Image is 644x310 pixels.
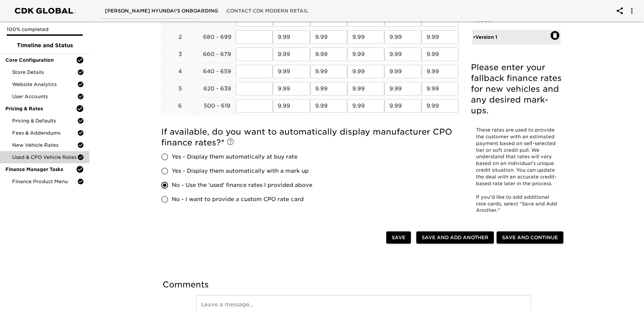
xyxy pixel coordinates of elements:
[199,85,235,93] p: 620 - 639
[476,194,558,213] span: If you’d like to add additional rate cards, select “Save and Add Another."
[5,166,76,173] span: Finance Manager Tasks
[163,279,565,290] h5: Comments
[162,67,198,76] p: 4
[473,34,551,40] div: • Version 1
[502,233,558,242] span: Save and Continue
[199,67,235,76] p: 640 - 659
[12,178,77,185] span: Finance Product Menu
[5,57,76,63] span: Core Configuration
[161,126,459,148] h5: If available, do you want to automatically display manufacturer CPO finance rates?
[612,3,628,19] button: account of current user
[497,231,563,244] button: Save and Continue
[172,153,298,161] span: Yes - Display them automatically at buy rate
[172,181,312,189] span: No - Use the 'used' finance rates I provided above
[199,33,235,41] p: 680 - 699
[7,26,83,33] p: 100% completed
[199,50,235,58] p: 660 - 679
[12,93,77,100] span: User Accounts
[162,85,198,93] p: 5
[386,231,411,244] button: Save
[199,102,235,110] p: 500 - 619
[472,30,561,45] div: •Version 1
[12,117,77,124] span: Pricing & Defaults
[12,130,77,136] span: Fees & Addendums
[422,233,488,242] span: Save and Add Another
[12,142,77,148] span: New Vehicle Rates
[624,3,640,19] button: account of current user
[172,167,309,175] span: Yes - Display them automatically with a mark up
[551,31,559,40] button: Delete: Version 1
[416,231,494,244] button: Save and Add Another
[476,127,557,186] span: These rates are used to provide the customer with an estimated payment based on self-selected tie...
[12,69,77,76] span: Store Details
[392,233,405,242] span: Save
[12,154,77,161] span: Used & CPO Vehicle Rates
[471,62,562,116] h5: Please enter your fallback finance rates for new vehicles and any desired mark-ups.
[162,102,198,110] p: 6
[162,33,198,41] p: 2
[105,7,218,15] span: [PERSON_NAME] Hyundai's Onboarding
[226,7,308,15] span: Contact CDK Modern Retail
[162,50,198,58] p: 3
[5,41,84,50] span: Timeline and Status
[5,105,76,112] span: Pricing & Rates
[12,81,77,88] span: Website Analytics
[172,195,304,203] span: No - I want to provide a custom CPO rate card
